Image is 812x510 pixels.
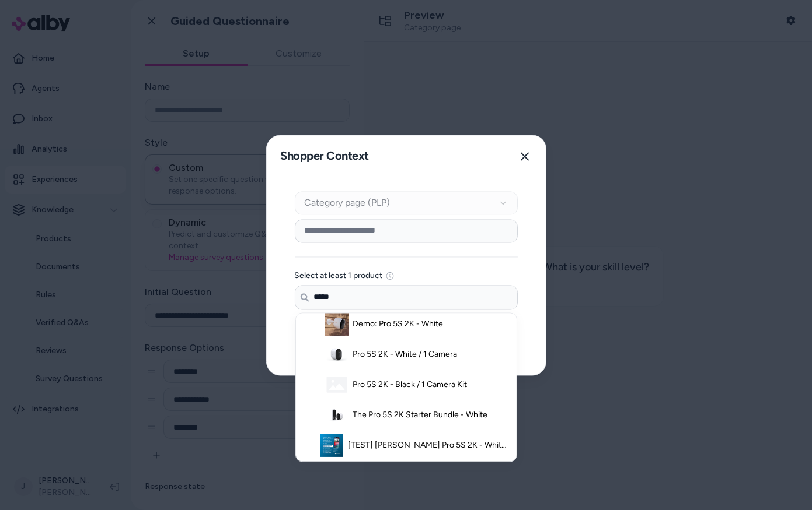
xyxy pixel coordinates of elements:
span: Pro 5S 2K - White / 1 Camera [353,348,458,360]
img: [TEST] Arlo Pro 5S 2K - White / HD / 1 Camera [320,433,343,456]
label: Select at least 1 product [295,272,383,280]
span: Demo: Pro 5S 2K - White [353,318,444,329]
span: [TEST] [PERSON_NAME] Pro 5S 2K - White / HD / 1 Camera [348,439,510,451]
span: Pro 5S 2K - Black / 1 Camera Kit [353,378,468,390]
span: The Pro 5S 2K Starter Bundle - White [353,409,488,420]
img: The Pro 5S 2K Starter Bundle - White [325,403,349,426]
img: Demo: Pro 5S 2K - White [325,312,349,335]
h2: Shopper Context [276,145,370,168]
img: Pro 5S 2K - White / 1 Camera [325,342,349,365]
